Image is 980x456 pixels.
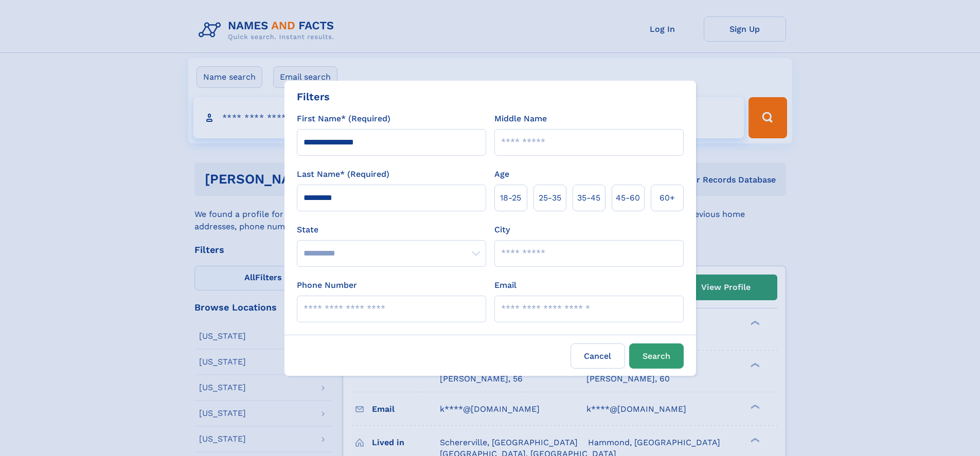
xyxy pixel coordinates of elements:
[297,113,390,125] label: First Name* (Required)
[571,343,625,369] label: Cancel
[539,192,561,204] span: 25‑35
[494,113,547,125] label: Middle Name
[297,89,330,104] div: Filters
[494,168,509,180] label: Age
[494,224,510,236] label: City
[297,224,486,236] label: State
[660,192,675,204] span: 60+
[494,279,516,291] label: Email
[629,343,684,369] button: Search
[577,192,600,204] span: 35‑45
[500,192,521,204] span: 18‑25
[297,168,389,180] label: Last Name* (Required)
[616,192,640,204] span: 45‑60
[297,279,357,291] label: Phone Number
